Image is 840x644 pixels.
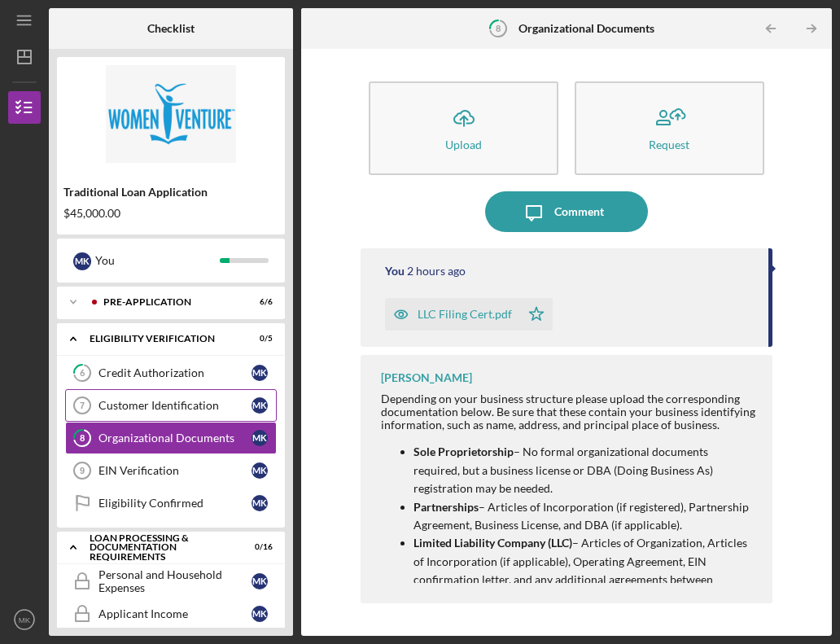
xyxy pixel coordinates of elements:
div: Comment [554,191,604,232]
button: Comment [485,191,648,232]
a: 8Organizational DocumentsMK [65,422,277,454]
tspan: 8 [496,23,501,33]
div: Personal and Household Expenses [98,568,252,594]
div: $45,000.00 [63,207,278,220]
div: M K [73,252,91,270]
strong: Limited Liability Company (LLC) [413,536,572,550]
button: MK [8,603,41,636]
div: You [95,247,220,274]
a: 7Customer IdentificationMK [65,389,277,422]
div: Applicant Income [98,607,252,620]
div: M K [252,462,268,479]
div: EIN Verification [98,464,252,477]
tspan: 7 [80,401,85,410]
div: M K [252,573,268,589]
div: Traditional Loan Application [63,186,278,199]
div: You [385,265,405,278]
strong: Sole Proprietorship [413,445,514,458]
strong: Partnerships [413,500,479,514]
a: 6Credit AuthorizationMK [65,357,277,389]
button: Request [575,81,764,175]
div: 6 / 6 [243,297,273,307]
time: 2025-10-09 17:40 [407,265,466,278]
button: LLC Filing Cert.pdf [385,298,553,331]
a: 9EIN VerificationMK [65,454,277,487]
div: Loan Processing & Documentation Requirements [90,533,232,562]
a: Eligibility ConfirmedMK [65,487,277,519]
div: Upload [445,138,482,151]
div: Customer Identification [98,399,252,412]
div: M K [252,430,268,446]
div: Pre-Application [103,297,232,307]
button: Upload [369,81,558,175]
b: Checklist [147,22,195,35]
tspan: 9 [80,466,85,475]
div: Request [649,138,689,151]
a: Applicant IncomeMK [65,598,277,630]
div: Depending on your business structure please upload the corresponding documentation below. Be sure... [381,392,756,432]
div: M K [252,606,268,622]
div: 0 / 5 [243,334,273,344]
div: LLC Filing Cert.pdf [418,308,512,321]
p: – Articles of Organization, Articles of Incorporation (if applicable), Operating Agreement, EIN c... [413,534,756,607]
div: Eligibility Verification [90,334,232,344]
div: Eligibility Confirmed [98,497,252,510]
div: Organizational Documents [98,432,252,445]
div: M K [252,495,268,511]
p: – No formal organizational documents required, but a business license or DBA (Doing Business As) ... [413,443,756,497]
tspan: 6 [80,368,85,379]
div: M K [252,397,268,414]
div: [PERSON_NAME] [381,371,472,384]
div: Credit Authorization [98,366,252,379]
a: Personal and Household ExpensesMK [65,565,277,598]
div: 0 / 16 [243,542,273,552]
div: M K [252,365,268,381]
b: Organizational Documents [518,22,654,35]
tspan: 8 [80,433,85,444]
img: Product logo [57,65,285,163]
text: MK [19,616,31,624]
p: – Articles of Incorporation (if registered), Partnership Agreement, Business License, and DBA (if... [413,498,756,535]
